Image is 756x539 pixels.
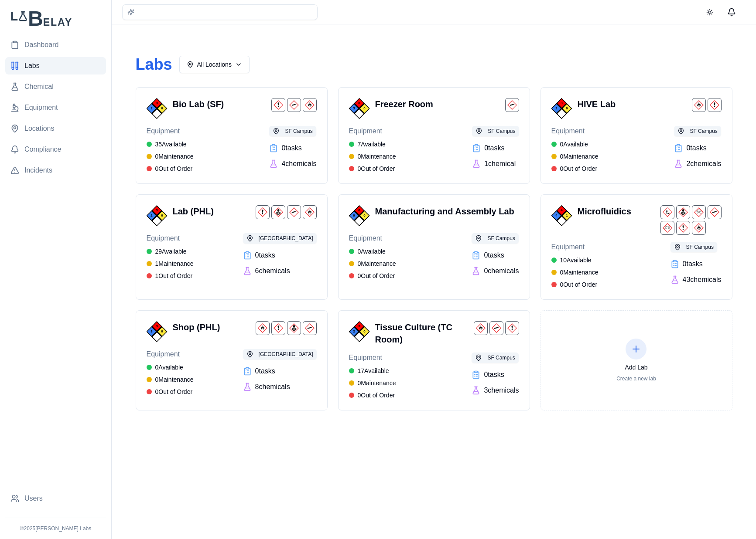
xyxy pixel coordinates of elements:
[156,208,157,213] span: 3
[676,221,690,235] img: Harmful
[173,205,252,217] h3: Lab (PHL)
[281,159,316,169] span: 4 chemical s
[358,259,396,268] span: 0 Maintenance
[660,221,674,235] img: Corrosive
[375,205,516,217] h3: Manufacturing and Assembly Lab
[156,324,157,329] span: 3
[692,205,706,219] img: Toxic
[358,324,360,329] span: 3
[560,140,588,149] span: 0 Available
[161,329,163,334] span: 0
[155,140,187,149] span: 35 Available
[560,280,598,289] span: 0 Out of Order
[566,213,568,218] span: 1
[375,321,470,346] h3: Tissue Culture (TC Room)
[155,152,194,161] span: 0 Maintenance
[24,123,55,134] span: Locations
[24,493,43,504] span: Users
[155,363,183,372] span: 0 Available
[24,81,54,92] span: Chemical
[489,321,503,335] img: Compressed Gas
[686,159,721,169] span: 2 chemical s
[702,4,718,20] button: Toggle theme
[358,101,360,106] span: 0
[472,353,518,363] button: SF Campus
[472,126,519,136] button: SF Campus
[5,162,106,179] a: Incidents
[708,205,722,219] img: Compressed Gas
[551,242,599,252] span: Equipment
[24,144,61,155] span: Compliance
[358,208,360,213] span: 0
[484,266,519,276] span: 0 chemical s
[243,233,317,244] button: [GEOGRAPHIC_DATA]
[358,152,396,161] span: 0 Maintenance
[555,106,557,111] span: 2
[616,375,656,382] div: Create a new lab
[474,321,488,335] img: Flammable
[255,382,290,392] span: 8 chemical s
[5,99,106,116] a: Equipment
[616,363,656,372] div: Add Lab
[484,385,519,396] span: 3 chemical s
[358,164,395,173] span: 0 Out of Order
[472,233,518,244] button: SF Campus
[723,3,740,21] button: Messages
[363,213,365,218] span: 0
[155,247,187,256] span: 29 Available
[660,205,674,219] img: Environmental Hazard
[683,259,703,269] span: 0 task s
[281,143,301,153] span: 0 task s
[155,375,194,384] span: 0 Maintenance
[555,213,557,218] span: 4
[5,525,106,532] p: © 2025 [PERSON_NAME] Labs
[24,102,58,113] span: Equipment
[151,106,152,111] span: 2
[255,266,290,276] span: 6 chemical s
[484,370,504,380] span: 0 task s
[484,159,516,169] span: 1 chemical
[349,126,396,136] span: Equipment
[173,321,252,333] h3: Shop (PHL)
[561,101,562,106] span: 3
[551,126,599,136] span: Equipment
[156,101,157,106] span: 3
[505,321,519,335] img: Harmful
[692,221,706,235] img: Flammable
[303,98,317,112] img: Flammable
[147,349,194,359] span: Equipment
[5,36,106,54] a: Dashboard
[5,120,106,137] a: Locations
[353,213,355,218] span: 0
[256,321,270,335] img: Flammable
[363,106,365,111] span: 0
[147,126,194,136] span: Equipment
[161,106,163,111] span: 0
[358,366,389,375] span: 17 Available
[561,208,562,213] span: 4
[674,126,721,136] button: SF Campus
[155,164,193,173] span: 0 Out of Order
[271,98,285,112] img: Harmful
[358,247,386,256] span: 0 Available
[24,61,40,71] span: Labs
[560,152,599,161] span: 0 Maintenance
[5,57,106,75] a: Labs
[708,98,722,112] img: Harmful
[353,106,355,111] span: 3
[173,98,268,110] h3: Bio Lab (SF)
[670,242,717,252] button: SF Campus
[303,321,317,335] img: Compressed Gas
[484,143,504,153] span: 0 task s
[161,213,163,218] span: 0
[136,56,172,73] h1: Labs
[24,165,52,176] span: Incidents
[287,205,301,219] img: Compressed Gas
[271,321,285,335] img: Harmful
[560,268,599,277] span: 0 Maintenance
[505,98,519,112] img: Compressed Gas
[349,353,396,363] span: Equipment
[358,271,395,280] span: 0 Out of Order
[363,329,365,334] span: 0
[179,56,250,73] button: All Locations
